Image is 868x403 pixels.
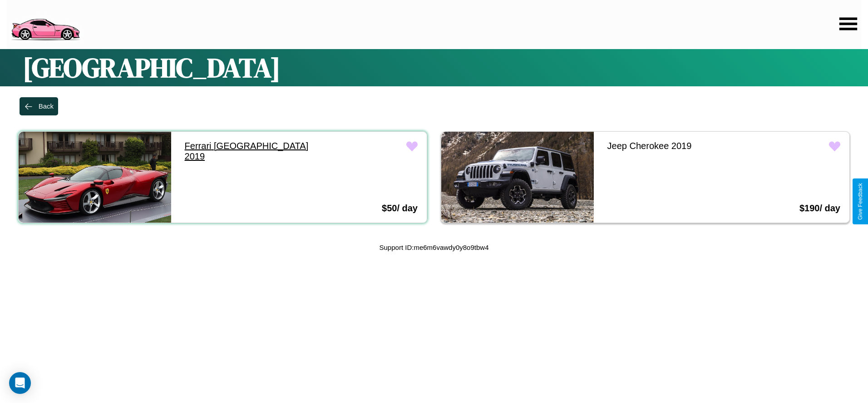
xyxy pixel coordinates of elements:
a: Ferrari [GEOGRAPHIC_DATA] 2019 [176,132,328,171]
img: logo [7,5,84,43]
h3: $ 190 / day [799,203,840,214]
div: Open Intercom Messenger [9,372,31,394]
h1: [GEOGRAPHIC_DATA] [23,49,845,86]
h3: $ 50 / day [382,203,418,214]
a: Jeep Cherokee 2019 [598,132,751,160]
button: Back [20,97,58,115]
div: Back [39,102,54,110]
div: Give Feedback [857,183,863,220]
p: Support ID: me6m6vawdy0y8o9tbw4 [380,241,489,254]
